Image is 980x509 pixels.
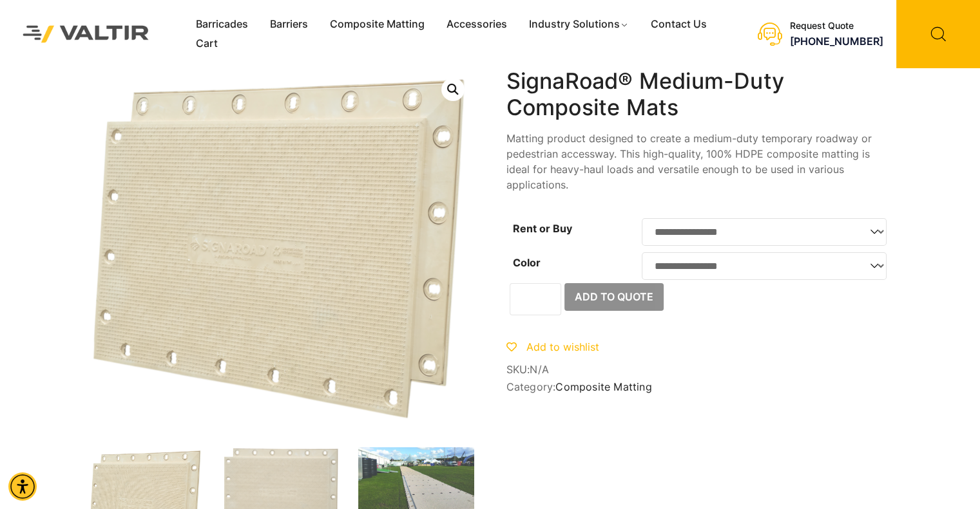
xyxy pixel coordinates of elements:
p: Matting product designed to create a medium-duty temporary roadway or pedestrian accessway. This ... [506,131,893,192]
a: Cart [185,34,229,53]
div: Request Quote [790,21,883,32]
a: Composite Matting [555,380,651,393]
span: Category: [506,381,893,393]
h1: SignaRoad® Medium-Duty Composite Mats [506,68,893,121]
span: Add to wishlist [526,340,599,353]
a: call (888) 496-3625 [790,35,883,48]
a: Barricades [185,15,259,34]
a: Contact Us [640,15,718,34]
label: Rent or Buy [513,222,572,235]
a: Composite Matting [319,15,436,34]
span: N/A [530,363,549,376]
a: Open this option [441,78,465,101]
input: Product quantity [510,283,561,315]
button: Add to Quote [564,283,664,311]
label: Color [513,256,541,269]
img: Valtir Rentals [10,12,162,55]
a: Industry Solutions [518,15,640,34]
a: Accessories [436,15,518,34]
span: SKU: [506,364,893,376]
a: Add to wishlist [506,340,599,353]
a: Barriers [259,15,319,34]
div: Accessibility Menu [8,472,37,501]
